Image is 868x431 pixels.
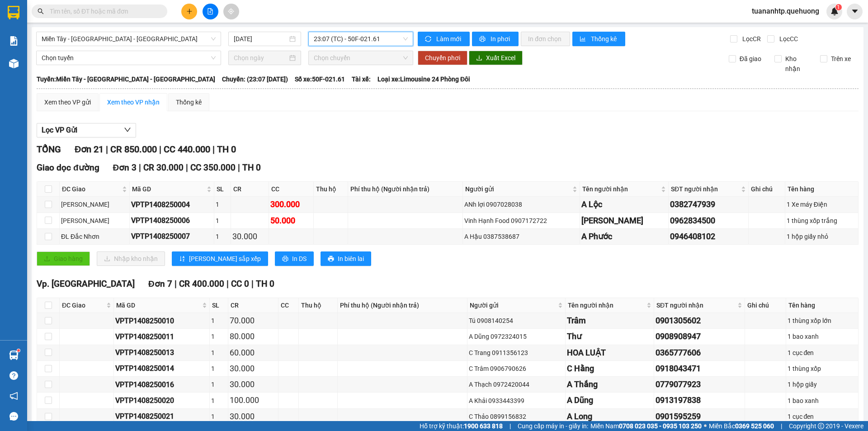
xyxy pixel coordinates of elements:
div: 0946408102 [670,230,747,243]
img: logo-vxr [8,6,19,19]
div: 1 cục đen [788,348,857,358]
span: CR 400.000 [179,279,224,289]
div: 80.000 [230,330,277,343]
th: Ghi chú [749,182,785,197]
span: caret-down [851,7,859,15]
span: Đơn 3 [113,162,137,173]
span: down [124,126,131,133]
th: Thu hộ [299,298,338,313]
span: Đơn 21 [75,144,104,155]
div: 1 [211,332,227,341]
img: solution-icon [9,36,19,46]
button: aim [223,4,239,19]
span: copyright [818,423,824,429]
span: Người gửi [470,300,556,310]
th: CR [231,182,269,197]
span: [PERSON_NAME] sắp xếp [189,254,261,264]
div: A Khải 0933443399 [469,396,564,406]
button: caret-down [847,4,863,19]
div: 1 [216,232,229,242]
div: 0913197838 [656,394,743,407]
div: A Hậu 0387538687 [464,232,578,242]
div: 0901305602 [656,314,743,327]
div: 30.000 [230,362,277,375]
span: Tài xế: [352,74,371,84]
span: printer [479,36,487,43]
button: Chuyển phơi [418,51,467,65]
img: warehouse-icon [9,59,19,68]
button: syncLàm mới [418,32,470,46]
button: sort-ascending[PERSON_NAME] sắp xếp [172,251,268,266]
div: 0962834500 [670,214,747,227]
span: Xuất Excel [486,53,515,63]
td: 0913197838 [654,393,745,408]
span: Miền Nam [590,421,702,431]
div: VPTP1408250006 [131,215,212,226]
span: Đơn 7 [148,279,172,289]
span: ĐC Giao [62,184,120,194]
td: 0908908947 [654,329,745,345]
div: 50.000 [270,214,311,227]
span: Thống kê [591,34,618,44]
td: VPTP1408250013 [114,345,209,361]
span: In DS [292,254,307,264]
div: 0365777606 [656,346,743,359]
th: Ghi chú [745,298,786,313]
button: printerIn biên lai [321,251,371,266]
td: A Dũng [566,393,654,408]
input: Tìm tên, số ĐT hoặc mã đơn [50,6,156,16]
span: In biên lai [338,254,364,264]
td: VPTP1408250014 [114,361,209,377]
div: VPTP1408250014 [115,363,208,374]
button: uploadGiao hàng [37,251,90,266]
td: 0901305602 [654,313,745,329]
sup: 1 [17,349,20,352]
span: | [186,162,188,173]
span: | [238,162,240,173]
div: C Hằng [567,362,652,375]
span: | [226,279,229,289]
button: file-add [203,4,218,19]
button: bar-chartThống kê [572,32,625,46]
td: 0779077923 [654,377,745,393]
input: Chọn ngày [234,53,288,63]
span: printer [282,256,288,263]
div: 1 hộp giấy [788,379,857,389]
span: Số xe: 50F-021.61 [295,74,345,84]
span: Giao dọc đường [37,162,99,173]
span: Miền Tây - Phan Rang - Ninh Sơn [42,32,216,46]
th: Tên hàng [785,182,859,197]
span: ĐC Giao [62,300,104,310]
span: CC 440.000 [164,144,210,155]
div: A Thạch 0972420044 [469,379,564,389]
div: A Dũng [567,394,652,407]
div: 60.000 [230,346,277,359]
img: icon-new-feature [830,7,839,15]
div: [PERSON_NAME] [581,214,667,227]
td: 0946408102 [669,229,749,245]
td: VPTP1408250007 [130,229,214,245]
div: VPTP1408250021 [115,411,208,422]
div: [PERSON_NAME] [61,199,128,209]
span: Mã GD [132,184,205,194]
th: Tên hàng [786,298,859,313]
strong: 0369 525 060 [735,422,774,430]
span: search [38,8,44,14]
span: Chọn tuyến [42,51,216,65]
td: VPTP1408250011 [114,329,209,345]
div: 300.000 [270,198,311,211]
div: VPTP1408250004 [131,199,212,210]
td: VPTP1408250010 [114,313,209,329]
span: message [9,412,18,421]
div: C Trâm 0906790626 [469,364,564,374]
div: 1 [211,348,227,358]
div: [PERSON_NAME] [61,216,128,226]
span: TH 0 [256,279,274,289]
span: printer [328,256,334,263]
button: In đơn chọn [521,32,570,46]
div: Vinh Hạnh Food 0907172722 [464,216,578,226]
span: Lọc CC [776,34,799,44]
td: 0382747939 [669,197,749,213]
div: 30.000 [230,410,277,423]
div: 1 thùng xốp lớn [788,316,857,326]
